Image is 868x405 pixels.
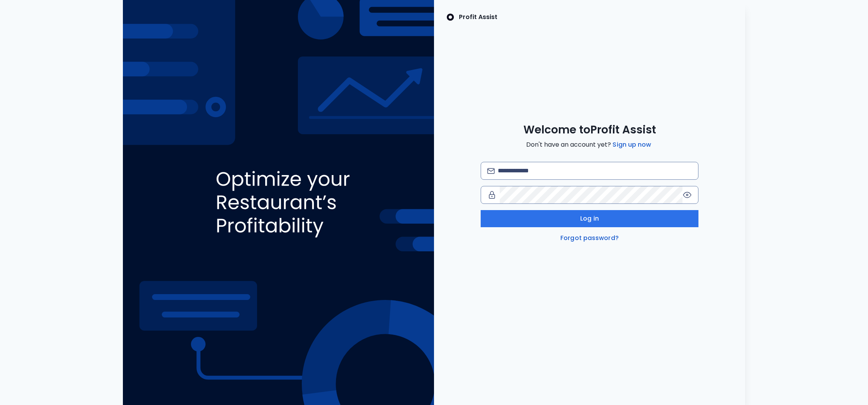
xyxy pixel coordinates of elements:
button: Log in [481,210,698,227]
img: email [487,168,495,174]
img: SpotOn Logo [446,12,454,22]
span: Welcome to Profit Assist [523,123,656,137]
p: Profit Assist [459,12,497,22]
span: Log in [580,214,599,223]
span: Don't have an account yet? [526,140,653,149]
a: Sign up now [611,140,653,149]
a: Forgot password? [559,233,620,243]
